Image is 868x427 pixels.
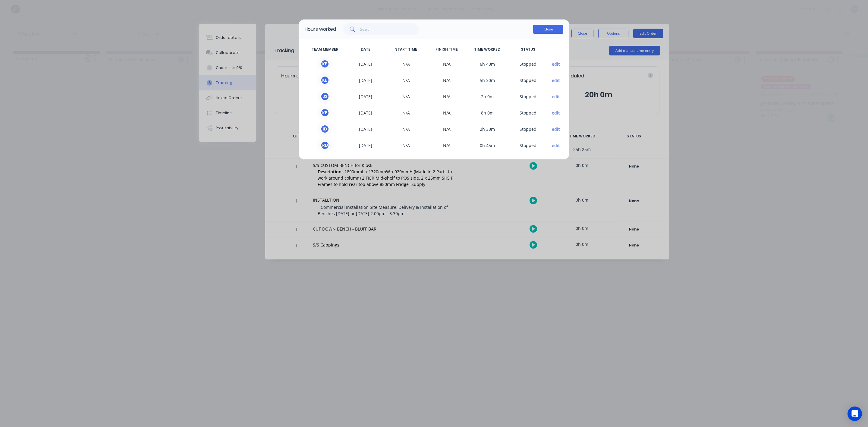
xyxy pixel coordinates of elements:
span: N/A [426,76,467,85]
span: [DATE] [345,124,386,133]
div: K B [320,59,329,68]
button: edit [552,93,560,100]
button: Close [533,25,563,34]
button: edit [552,142,560,149]
span: N/A [386,141,426,150]
button: edit [552,61,560,67]
div: K B [320,76,329,85]
span: S topped [508,124,548,133]
input: Search... [360,23,419,35]
span: 6h 40m [467,59,508,68]
span: [DATE] [345,141,386,150]
button: edit [552,126,560,132]
span: DATE [345,47,386,52]
span: [DATE] [345,92,386,101]
span: S topped [508,76,548,85]
span: 8h 0m [467,108,508,117]
span: FINISH TIME [426,47,467,52]
span: N/A [426,59,467,68]
span: S topped [508,141,548,150]
div: Hours worked [305,26,336,33]
span: N/A [386,76,426,85]
span: TIME WORKED [467,47,508,52]
span: [DATE] [345,59,386,68]
span: S topped [508,108,548,117]
span: N/A [386,124,426,133]
span: 0h 45m [467,141,508,150]
button: edit [552,110,560,116]
span: N/A [386,92,426,101]
button: edit [552,77,560,83]
span: N/A [426,141,467,150]
span: N/A [386,108,426,117]
span: N/A [386,59,426,68]
span: [DATE] [345,76,386,85]
span: N/A [426,124,467,133]
span: [DATE] [345,108,386,117]
span: N/A [426,108,467,117]
div: K B [320,108,329,117]
span: 5h 30m [467,76,508,85]
div: R D [320,141,329,150]
span: 2h 30m [467,124,508,133]
span: S topped [508,59,548,68]
div: Open Intercom Messenger [848,407,862,421]
span: START TIME [386,47,426,52]
span: S topped [508,92,548,101]
span: STATUS [508,47,548,52]
span: N/A [426,92,467,101]
span: 2h 0m [467,92,508,101]
div: I D [320,124,329,133]
span: TEAM MEMBER [305,47,345,52]
div: J S [320,92,329,101]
